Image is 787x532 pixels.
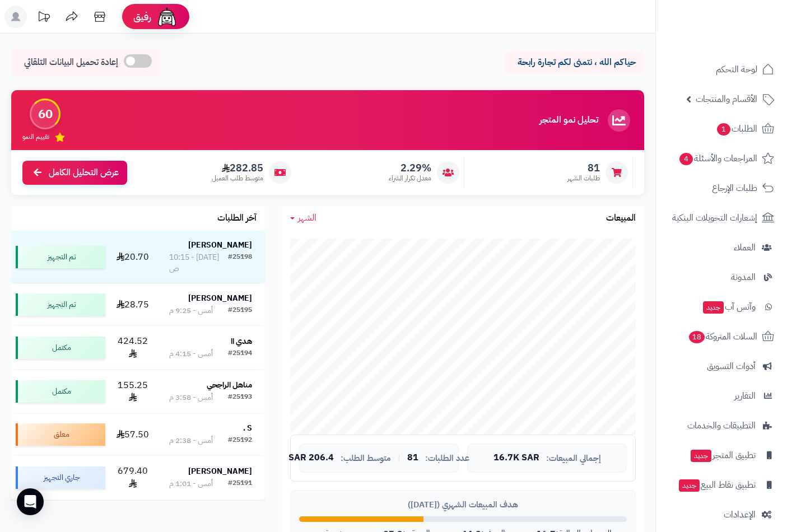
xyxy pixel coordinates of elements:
[663,204,780,231] a: إشعارات التحويلات البنكية
[228,478,252,489] div: #25191
[425,454,469,463] span: عدد الطلبات:
[169,392,213,403] div: أمس - 3:58 م
[16,337,105,359] div: مكتمل
[711,27,776,51] img: logo-2.png
[606,213,636,223] h3: المبيعات
[298,211,316,225] span: الشهر
[717,123,730,136] span: 1
[663,323,780,350] a: السلات المتروكة18
[707,358,756,374] span: أدوات التسويق
[398,454,401,462] span: |
[16,380,105,403] div: مكتمل
[663,145,780,172] a: المراجعات والأسئلة4
[110,414,156,455] td: 57.50
[110,284,156,325] td: 28.75
[22,132,49,142] span: تقييم النمو
[389,162,431,174] span: 2.29%
[687,418,756,433] span: التطبيقات والخدمات
[228,392,252,403] div: #25193
[567,162,600,174] span: 81
[212,174,263,183] span: متوسط طلب العميل
[731,269,756,285] span: المدونة
[16,423,105,446] div: معلق
[228,435,252,446] div: #25192
[663,501,780,528] a: الإعدادات
[663,56,780,83] a: لوحة التحكم
[672,210,757,226] span: إشعارات التحويلات البنكية
[212,162,263,174] span: 282.85
[712,180,757,196] span: طلبات الإرجاع
[24,56,118,69] span: إعادة تحميل البيانات التلقائي
[539,115,598,125] h3: تحليل نمو المتجر
[16,293,105,316] div: تم التجهيز
[678,151,757,166] span: المراجعات والأسئلة
[493,453,539,463] span: 16.7K SAR
[288,453,334,463] span: 206.4 SAR
[243,422,252,434] strong: S .
[49,166,119,179] span: عرض التحليل الكامل
[169,305,213,316] div: أمس - 9:25 م
[734,240,756,255] span: العملاء
[513,56,636,69] p: حياكم الله ، نتمنى لكم تجارة رابحة
[169,252,229,274] div: [DATE] - 10:15 ص
[663,442,780,469] a: تطبيق المتجرجديد
[110,326,156,370] td: 424.52
[663,264,780,291] a: المدونة
[341,454,391,463] span: متوسط الطلب:
[663,382,780,409] a: التقارير
[188,465,252,477] strong: [PERSON_NAME]
[389,174,431,183] span: معدل تكرار الشراء
[110,456,156,500] td: 679.40
[663,115,780,142] a: الطلبات1
[169,348,213,360] div: أمس - 4:15 م
[678,477,756,493] span: تطبيق نقاط البيع
[110,370,156,414] td: 155.25
[16,246,105,268] div: تم التجهيز
[724,507,756,522] span: الإعدادات
[110,231,156,283] td: 20.70
[688,329,757,344] span: السلات المتروكة
[30,6,58,31] a: تحديثات المنصة
[207,379,252,391] strong: مناهل الراجحي
[716,62,757,77] span: لوحة التحكم
[734,388,756,404] span: التقارير
[188,292,252,304] strong: [PERSON_NAME]
[188,239,252,251] strong: [PERSON_NAME]
[663,175,780,202] a: طلبات الإرجاع
[546,454,601,463] span: إجمالي المبيعات:
[290,212,316,225] a: الشهر
[217,213,257,223] h3: آخر الطلبات
[696,91,757,107] span: الأقسام والمنتجات
[169,435,213,446] div: أمس - 2:38 م
[17,488,44,515] div: Open Intercom Messenger
[663,472,780,498] a: تطبيق نقاط البيعجديد
[716,121,757,137] span: الطلبات
[663,353,780,380] a: أدوات التسويق
[679,479,700,492] span: جديد
[663,234,780,261] a: العملاء
[228,252,252,274] div: #25198
[663,293,780,320] a: وآتس آبجديد
[679,153,693,165] span: 4
[689,331,705,343] span: 18
[169,478,213,489] div: أمس - 1:01 م
[690,447,756,463] span: تطبيق المتجر
[156,6,178,28] img: ai-face.png
[231,335,252,347] strong: هدي اا
[691,450,711,462] span: جديد
[228,348,252,360] div: #25194
[228,305,252,316] div: #25195
[663,412,780,439] a: التطبيقات والخدمات
[16,466,105,489] div: جاري التجهيز
[407,453,418,463] span: 81
[567,174,600,183] span: طلبات الشهر
[702,299,756,315] span: وآتس آب
[133,10,151,24] span: رفيق
[703,301,724,314] span: جديد
[22,161,127,185] a: عرض التحليل الكامل
[299,499,627,511] div: هدف المبيعات الشهري ([DATE])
